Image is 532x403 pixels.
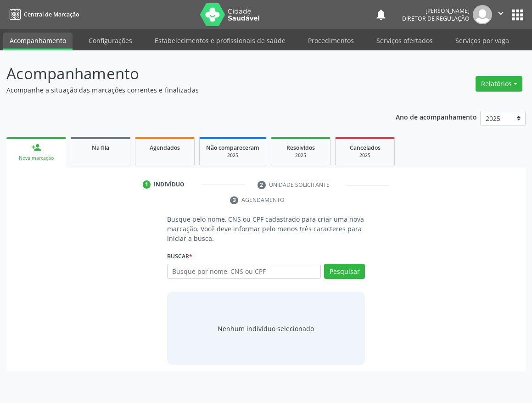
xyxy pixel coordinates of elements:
[402,15,470,22] span: Diretor de regulação
[396,111,477,122] p: Ano de acompanhamento
[167,264,321,279] input: Busque por nome, CNS ou CPF
[473,5,492,24] img: img
[496,8,506,18] i: 
[206,144,259,152] span: Não compareceram
[167,214,365,243] p: Busque pelo nome, CNS ou CPF cadastrado para criar uma nova marcação. Você deve informar pelo men...
[476,76,522,92] button: Relatórios
[370,33,439,49] a: Serviços ofertados
[6,85,370,95] p: Acompanhe a situação das marcações correntes e finalizadas
[402,7,470,15] div: [PERSON_NAME]
[449,33,515,49] a: Serviços por vaga
[6,62,370,85] p: Acompanhamento
[286,144,315,152] span: Resolvidos
[350,144,381,152] span: Cancelados
[150,144,180,152] span: Agendados
[218,324,314,333] div: Nenhum indivíduo selecionado
[3,33,73,50] a: Acompanhamento
[278,152,324,159] div: 2025
[342,152,388,159] div: 2025
[510,7,526,23] button: apps
[92,144,109,152] span: Na fila
[31,142,41,152] div: person_add
[13,155,60,162] div: Nova marcação
[375,8,387,21] button: notifications
[302,33,360,49] a: Procedimentos
[143,180,151,189] div: 1
[82,33,139,49] a: Configurações
[148,33,292,49] a: Estabelecimentos e profissionais de saúde
[154,180,185,189] div: Indivíduo
[492,5,510,24] button: 
[24,11,79,18] span: Central de Marcação
[206,152,259,159] div: 2025
[167,250,192,264] label: Buscar
[6,7,79,22] a: Central de Marcação
[324,264,365,279] button: Pesquisar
